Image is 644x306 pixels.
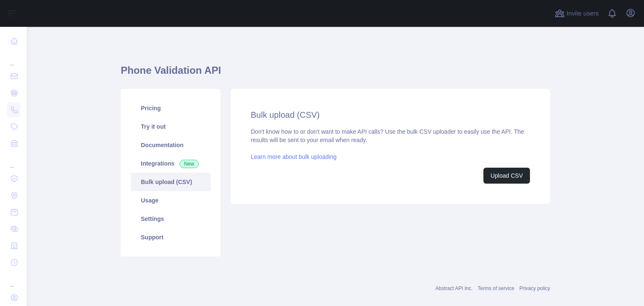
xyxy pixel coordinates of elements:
a: Learn more about bulk uploading [251,153,337,160]
button: Upload CSV [483,168,530,184]
a: Abstract API Inc. [436,285,473,291]
span: Invite users [566,9,599,18]
a: Settings [131,210,210,228]
a: Terms of service [478,285,514,291]
a: Pricing [131,99,210,117]
h2: Bulk upload (CSV) [251,109,530,121]
a: Try it out [131,117,210,136]
a: Usage [131,191,210,210]
div: ... [7,50,20,67]
span: New [179,160,199,168]
a: Privacy policy [519,285,550,291]
button: Invite users [553,7,600,20]
a: Bulk upload (CSV) [131,173,210,191]
a: Integrations New [131,154,210,173]
div: Don't know how to or don't want to make API calls? Use the bulk CSV uploader to easily use the AP... [251,127,530,184]
a: Support [131,228,210,246]
div: ... [7,153,20,169]
h1: Phone Validation API [121,64,550,84]
a: Documentation [131,136,210,154]
div: ... [7,272,20,288]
